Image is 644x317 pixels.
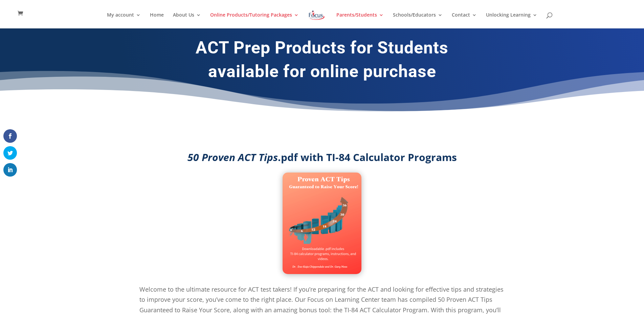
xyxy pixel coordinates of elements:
h1: available for online purchase [139,61,505,85]
a: My account [107,13,141,28]
em: 50 Proven ACT Tips [187,150,278,164]
a: Schools/Educators [393,13,443,28]
h1: ACT Prep Products for Students [139,38,505,61]
a: Unlocking Learning [486,13,537,28]
strong: .pdf with TI-84 Calculator Programs [187,150,457,164]
img: Focus on Learning [308,9,326,21]
img: Screen Shot 2021-08-30 at 5.04.54 PM [283,173,361,274]
a: Home [150,13,164,28]
a: Online Products/Tutoring Packages [210,13,299,28]
a: About Us [173,13,201,28]
a: Contact [452,13,477,28]
a: Parents/Students [336,13,384,28]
